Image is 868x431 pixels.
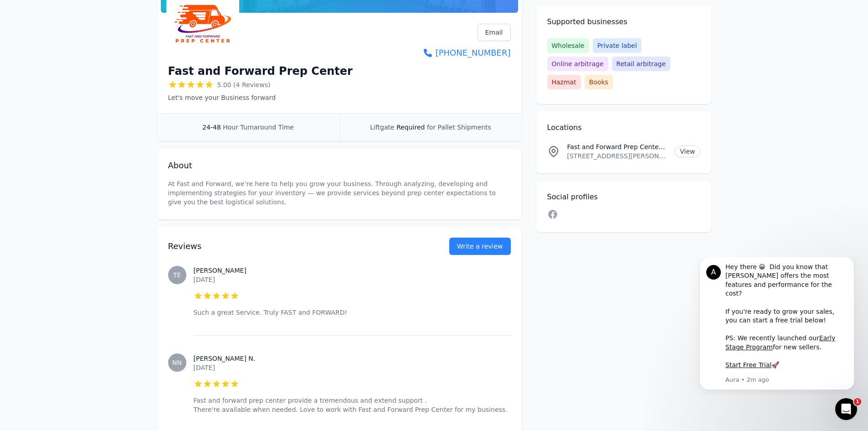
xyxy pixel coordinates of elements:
p: Such a great Service. Truly FAST and FORWARD! [194,308,511,317]
h2: Social profiles [547,192,700,203]
time: [DATE] [194,276,215,283]
span: Hour Turnaround Time [223,124,294,131]
h2: Reviews [168,240,420,253]
span: NN [172,359,182,366]
span: Private label [593,38,642,53]
a: Start Free Trial [40,104,86,111]
span: Required [396,124,425,131]
div: Hey there 😀 Did you know that [PERSON_NAME] offers the most features and performance for the cost... [40,5,162,113]
p: Let's move your Business forward [168,93,353,102]
p: Message from Aura, sent 2m ago [40,119,162,127]
h3: [PERSON_NAME] N. [194,354,511,363]
a: View [675,145,700,157]
b: 🚀 [86,104,93,111]
span: Liftgate [370,124,394,131]
span: Hazmat [547,75,581,89]
time: [DATE] [194,364,215,371]
h2: Supported businesses [547,16,700,27]
span: Books [585,75,613,89]
span: for Pallet Shipments [427,124,491,131]
span: Online arbitrage [547,57,608,71]
a: Email [478,24,511,41]
span: Wholesale [547,38,589,53]
p: At Fast and Forward, we’re here to help you grow your business. Through analyzing, developing and... [168,179,511,207]
p: [STREET_ADDRESS][PERSON_NAME][US_STATE] [567,151,668,161]
p: Fast and forward prep center provide a tremendous and extend support . There're available when ne... [194,396,511,414]
span: 24-48 [202,124,221,131]
span: 5.00 (4 Reviews) [217,80,271,89]
iframe: Intercom live chat [835,398,857,420]
a: Write a review [449,238,511,255]
span: TE [173,272,181,278]
iframe: Intercom notifications message [686,257,868,395]
span: 1 [854,398,861,405]
div: Profile image for Aura [21,8,35,22]
h1: Fast and Forward Prep Center [168,64,353,78]
span: Retail arbitrage [612,57,670,71]
div: Message content [40,5,162,117]
h2: Locations [547,122,700,133]
a: [PHONE_NUMBER] [424,47,511,59]
h2: About [168,159,511,172]
p: Fast and Forward Prep Center Location [567,142,668,151]
h3: [PERSON_NAME] [194,266,511,275]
